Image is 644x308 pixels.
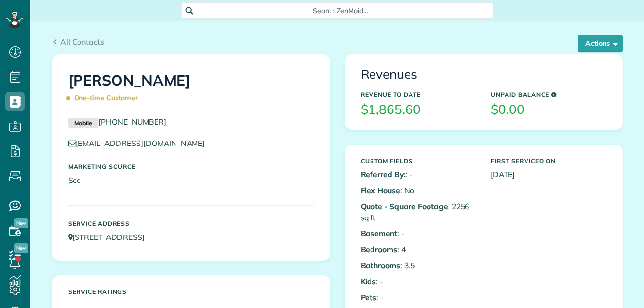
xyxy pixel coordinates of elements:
[491,103,606,117] h3: $0.00
[491,169,606,180] p: [DATE]
[361,201,448,211] b: Quote - Square Footage
[361,169,476,180] p: : -
[361,185,476,196] p: : No
[60,37,104,47] span: All Contacts
[578,35,623,52] button: Actions
[491,158,606,164] h5: First Serviced On
[68,90,142,107] span: One-time Customer
[68,220,314,227] h5: Service Address
[361,260,401,270] b: Bathrooms
[361,276,476,287] p: : -
[14,218,28,228] span: New
[68,118,98,128] small: Mobile
[361,91,476,98] h5: Revenue to Date
[52,36,105,48] a: All Contacts
[68,232,154,242] a: [STREET_ADDRESS]
[361,292,377,302] b: Pets
[361,68,606,82] h3: Revenues
[491,91,606,98] h5: Unpaid Balance
[361,169,406,179] b: Referred By:
[361,276,376,286] b: Kids
[361,201,476,223] p: : 2256 sq ft
[361,228,398,238] b: Basement
[361,103,476,117] h3: $1,865.60
[68,72,314,107] h1: [PERSON_NAME]
[361,185,401,195] b: Flex House
[361,292,476,303] p: : -
[68,117,167,127] a: Mobile[PHONE_NUMBER]
[361,244,398,254] b: Bedrooms
[14,243,28,253] span: New
[361,260,476,271] p: : 3.5
[68,163,314,170] h5: Marketing Source
[68,175,314,186] p: Scc
[361,244,476,255] p: : 4
[361,228,476,239] p: : -
[68,138,215,148] a: [EMAIL_ADDRESS][DOMAIN_NAME]
[68,289,314,295] h5: Service ratings
[361,158,476,164] h5: Custom Fields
